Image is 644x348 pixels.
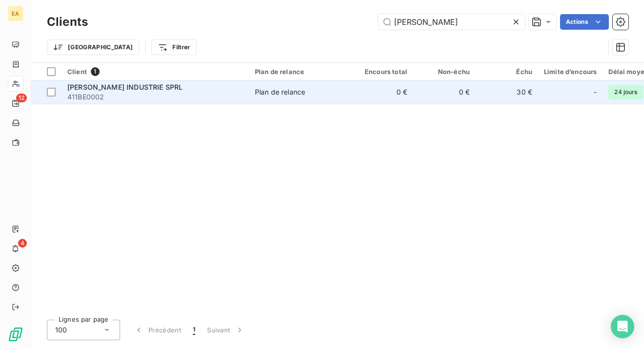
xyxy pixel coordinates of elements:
div: Échu [481,68,532,76]
span: 1 [193,325,195,335]
div: Limite d’encours [544,68,597,76]
span: 4 [18,239,27,248]
span: [PERSON_NAME] INDUSTRIE SPRL [67,83,183,91]
span: 1 [91,67,100,76]
td: 0 € [351,80,413,104]
button: Filtrer [151,39,196,55]
td: 0 € [413,80,476,104]
td: 30 € [476,80,538,104]
span: 100 [55,325,67,335]
span: 24 jours [608,85,643,99]
h3: Clients [47,13,88,31]
img: Logo LeanPay [8,327,23,342]
div: Plan de relance [255,68,345,76]
span: 12 [16,94,27,102]
div: Open Intercom Messenger [611,315,634,338]
input: Rechercher [378,14,525,30]
button: Suivant [201,320,250,340]
div: EA [8,6,23,21]
div: Encours total [356,68,407,76]
button: Précédent [128,320,187,340]
div: Non-échu [419,68,470,76]
button: 1 [187,320,201,340]
button: [GEOGRAPHIC_DATA] [47,39,139,55]
span: Client [67,68,87,76]
span: - [594,87,597,97]
span: 411BE0002 [67,92,243,102]
button: Actions [560,14,609,30]
div: Plan de relance [255,87,305,97]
